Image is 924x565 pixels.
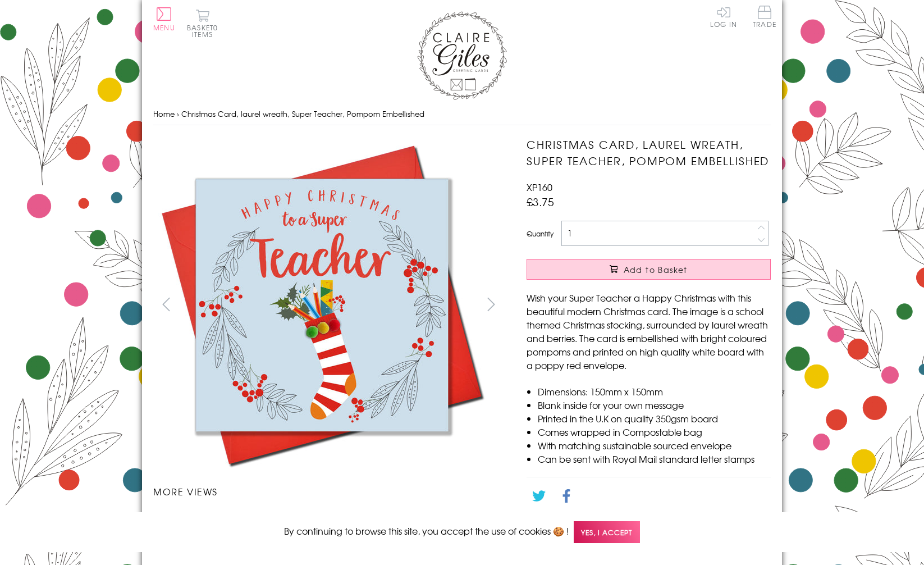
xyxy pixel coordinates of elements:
[527,229,554,239] label: Quantity
[710,6,737,28] a: Log In
[527,180,552,194] span: XP160
[153,7,175,31] button: Menu
[187,9,218,38] button: Basket0 items
[153,22,175,33] span: Menu
[417,11,507,100] img: Claire Giles Greetings Cards
[153,108,175,119] a: Home
[527,291,771,372] p: Wish your Super Teacher a Happy Christmas with this beautiful modern Christmas card. The image is...
[538,425,771,439] li: Comes wrapped in Compostable bag
[328,509,416,534] li: Carousel Page 3
[753,6,776,30] a: Trade
[538,412,771,425] li: Printed in the U.K on quality 350gsm board
[479,291,504,317] button: next
[527,194,554,209] span: £3.75
[504,136,841,473] img: Christmas Card, laurel wreath, Super Teacher, Pompom Embellished
[574,521,640,543] span: Yes, I accept
[153,291,179,317] button: prev
[538,452,771,466] li: Can be sent with Royal Mail standard letter stamps
[153,509,241,534] li: Carousel Page 1 (Current Slide)
[153,485,504,498] h3: More views
[153,103,771,126] nav: breadcrumbs
[753,6,776,28] span: Trade
[624,264,688,275] span: Add to Basket
[538,398,771,412] li: Blank inside for your own message
[192,22,218,39] span: 0 items
[417,509,504,534] li: Carousel Page 4
[153,136,490,473] img: Christmas Card, laurel wreath, Super Teacher, Pompom Embellished
[527,259,771,280] button: Add to Basket
[241,509,328,534] li: Carousel Page 2
[181,108,424,119] span: Christmas Card, laurel wreath, Super Teacher, Pompom Embellished
[538,385,771,398] li: Dimensions: 150mm x 150mm
[153,509,504,534] ul: Carousel Pagination
[177,108,179,119] span: ›
[527,136,771,169] h1: Christmas Card, laurel wreath, Super Teacher, Pompom Embellished
[538,439,771,452] li: With matching sustainable sourced envelope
